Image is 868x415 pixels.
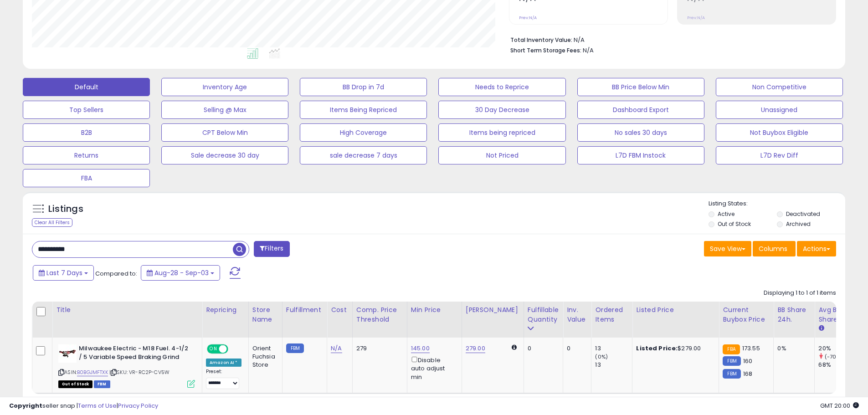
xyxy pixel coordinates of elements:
div: Orient Fuchsia Store [252,344,275,369]
span: FBM [94,380,110,388]
span: N/A [583,46,594,55]
span: OFF [227,345,241,353]
img: 412MteMrd9L._SL40_.jpg [58,344,77,363]
div: Inv. value [567,305,587,324]
div: 20% [818,344,855,353]
button: BB Drop in 7d [300,78,427,96]
a: Privacy Policy [118,401,158,410]
div: Current Buybox Price [723,305,770,324]
span: | SKU: VR-RC2P-CV5W [109,369,169,376]
button: Filters [254,241,289,257]
div: 0 [567,344,584,353]
div: Store Name [252,305,278,324]
small: FBM [723,369,740,379]
button: Items being repriced [438,123,565,142]
small: (0%) [595,353,608,360]
span: 173.55 [742,344,760,353]
a: 145.00 [411,344,430,353]
div: 68% [818,361,855,369]
div: Fulfillment [286,305,323,315]
button: Items Being Repriced [300,101,427,119]
div: seller snap | | [9,402,158,410]
div: Disable auto adjust min [411,355,455,381]
div: 0% [777,344,807,353]
div: Listed Price [636,305,715,315]
button: Not Buybox Eligible [716,123,843,142]
button: Save View [704,241,751,256]
div: Amazon AI * [206,359,241,367]
button: No sales 30 days [577,123,704,142]
button: B2B [23,123,150,142]
a: N/A [331,344,342,353]
button: Inventory Age [161,78,288,96]
a: Terms of Use [78,401,117,410]
div: 279 [356,344,400,353]
button: Actions [797,241,836,256]
button: Dashboard Export [577,101,704,119]
div: 0 [528,344,556,353]
b: Milwaukee Electric - M18 Fuel. 4-1/2 / 5 Variable Speed Braking Grind [79,344,190,364]
small: Avg BB Share. [818,324,824,333]
b: Listed Price: [636,344,678,353]
a: 279.00 [466,344,485,353]
div: Displaying 1 to 1 of 1 items [764,289,836,297]
small: (-70.59%) [825,353,850,360]
span: All listings that are currently out of stock and unavailable for purchase on Amazon [58,380,92,388]
label: Deactivated [786,210,820,218]
button: FBA [23,169,150,187]
button: Needs to Reprice [438,78,565,96]
p: Listing States: [709,200,845,208]
div: 13 [595,344,632,353]
button: Not Priced [438,146,565,164]
h5: Listings [48,203,83,215]
b: Short Term Storage Fees: [510,46,581,54]
div: Repricing [206,305,245,315]
a: B0BGJMFTXK [77,369,108,376]
div: Cost [331,305,349,315]
button: Selling @ Max [161,101,288,119]
div: $279.00 [636,344,712,353]
small: FBM [286,343,304,353]
button: Default [23,78,150,96]
span: Aug-28 - Sep-03 [154,268,209,277]
button: Sale decrease 30 day [161,146,288,164]
small: Prev: N/A [519,15,537,20]
strong: Copyright [9,401,42,410]
label: Archived [786,220,811,228]
button: L7D FBM Instock [577,146,704,164]
button: Columns [753,241,796,256]
button: Non Competitive [716,78,843,96]
span: 160 [743,357,752,365]
button: Top Sellers [23,101,150,119]
span: Compared to: [95,269,137,278]
div: Preset: [206,369,241,389]
button: Aug-28 - Sep-03 [141,265,220,281]
button: Unassigned [716,101,843,119]
div: Comp. Price Threshold [356,305,403,324]
label: Active [718,210,734,218]
div: Title [56,305,198,315]
button: L7D Rev Diff [716,146,843,164]
div: ASIN: [58,344,195,387]
span: Last 7 Days [46,268,82,277]
span: 168 [743,369,752,378]
li: N/A [510,34,829,45]
label: Out of Stock [718,220,751,228]
button: 30 Day Decrease [438,101,565,119]
button: BB Price Below Min [577,78,704,96]
button: CPT Below Min [161,123,288,142]
button: High Coverage [300,123,427,142]
small: FBA [723,344,740,354]
div: BB Share 24h. [777,305,811,324]
div: Avg BB Share [818,305,852,324]
b: Total Inventory Value: [510,36,572,44]
div: [PERSON_NAME] [466,305,520,315]
span: ON [208,345,219,353]
button: Returns [23,146,150,164]
div: Ordered Items [595,305,628,324]
div: 13 [595,361,632,369]
span: 2025-09-12 20:00 GMT [820,401,859,410]
button: sale decrease 7 days [300,146,427,164]
small: Prev: N/A [687,15,705,20]
div: Min Price [411,305,458,315]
